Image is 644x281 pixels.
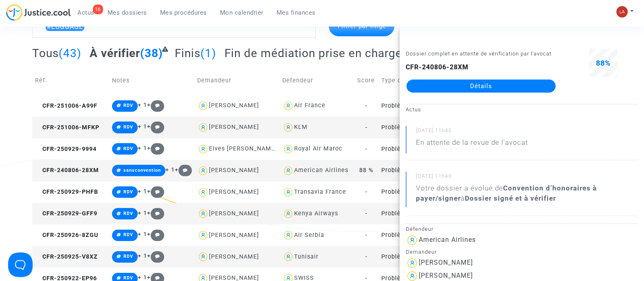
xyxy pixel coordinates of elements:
span: - [365,146,367,153]
span: RDV [123,275,133,281]
span: RDV [123,124,133,130]
small: Actus [406,106,421,113]
div: Tunisair [294,253,319,260]
td: Problème de bagage lors d'un voyage en avion [378,203,464,225]
div: Royal Air Maroc [294,145,343,152]
div: [PERSON_NAME] [209,124,259,131]
div: Kenya Airways [294,210,338,217]
img: icon-user.svg [197,143,209,155]
td: Problème de bagage lors d'un voyage en avion [378,95,464,117]
div: 16 [93,4,103,14]
td: Demandeur [194,66,279,95]
span: + [147,274,165,281]
div: [PERSON_NAME] [209,232,259,239]
img: icon-user.svg [282,186,294,198]
span: + 1 [138,123,147,130]
span: CFR-251006-A99F [35,102,97,109]
span: + 1 [138,102,147,108]
div: [PERSON_NAME] [419,259,473,266]
span: - [365,124,367,131]
div: [PERSON_NAME] [209,188,259,195]
span: CFR-250926-8ZGU [35,232,98,239]
div: [PERSON_NAME] [209,167,259,174]
img: jc-logo.svg [6,4,71,21]
td: Problème de bagage lors d'un voyage en avion [378,138,464,160]
span: + 1 [138,210,147,217]
img: icon-user.svg [282,229,294,241]
img: icon-user.svg [282,251,294,263]
img: icon-user.svg [197,208,209,220]
a: Mon calendrier [213,7,270,19]
span: CFR-240806-28XM [35,167,99,174]
small: Demandeur [406,249,437,255]
a: Mes procédures [154,7,213,19]
div: American Airlines [419,236,476,243]
span: Mon calendrier [220,9,264,16]
a: Mes finances [270,7,322,19]
div: [PERSON_NAME] [209,210,259,217]
div: Elves [PERSON_NAME] [209,145,277,152]
span: (38) [140,46,163,60]
span: Mes dossiers [108,9,147,16]
span: - [365,232,367,239]
td: Réf. [32,66,109,95]
span: + [147,123,165,130]
span: + 1 [165,166,175,173]
td: Problème de bagage lors d'un voyage en avion [378,160,464,181]
span: (43) [59,46,81,60]
span: Mes procédures [160,9,207,16]
span: 88 % [359,167,374,174]
img: icon-user.svg [282,143,294,155]
td: Problème de bagage lors d'un voyage en avion [378,181,464,203]
img: icon-user.svg [282,100,294,112]
div: Transavia France [294,188,346,195]
div: Air France [294,102,325,109]
div: [PERSON_NAME] [209,253,259,260]
span: - [365,253,367,260]
img: icon-user.svg [197,122,209,133]
span: RDV [123,103,133,108]
a: Mes dossiers [101,7,154,19]
td: Notes [109,66,194,95]
span: + 1 [138,145,147,152]
td: Problème de bagage lors d'un voyage en avion [378,246,464,268]
div: [PERSON_NAME] [209,102,259,109]
span: + [147,231,165,238]
img: icon-user.svg [282,165,294,177]
span: + [147,210,165,217]
div: American Airlines [294,167,348,174]
span: CFR-250929-9994 [35,146,97,153]
span: À vérifier [90,46,140,60]
span: RDV [123,146,133,151]
iframe: Help Scout Beacon - Open [8,252,33,277]
b: CFR-240806-28XM [406,63,468,71]
td: Defendeur [279,66,354,95]
img: icon-user.svg [406,257,419,270]
span: RDV [123,254,133,259]
a: Détails [407,80,556,93]
b: Dossier signé et à vérifier [465,194,556,202]
span: - [365,102,367,109]
p: En attente de la revue de l'avocat [416,137,528,152]
span: Fin de médiation prise en charge par un avocat [224,46,479,60]
span: - [365,188,367,195]
span: (1) [200,46,216,60]
span: CFR-251006-MFKP [35,124,99,131]
div: Air Serbia [294,232,324,239]
span: CFR-250925-V8XZ [35,253,98,260]
span: sansconvention [123,168,161,173]
span: CFR-250929-GFF9 [35,210,97,217]
div: [PERSON_NAME] [419,272,473,279]
span: + 1 [138,231,147,238]
span: RDV [123,189,133,195]
small: Défendeur [406,226,433,232]
img: icon-user.svg [197,229,209,241]
span: Finis [175,46,200,60]
img: icon-user.svg [197,186,209,198]
img: icon-user.svg [282,208,294,220]
b: Convention d’honoraires à payer/signer [416,184,597,202]
span: + [147,188,165,195]
td: Problème de bagage lors d'un voyage en avion [378,117,464,138]
span: + [175,166,192,173]
td: Score [354,66,379,95]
